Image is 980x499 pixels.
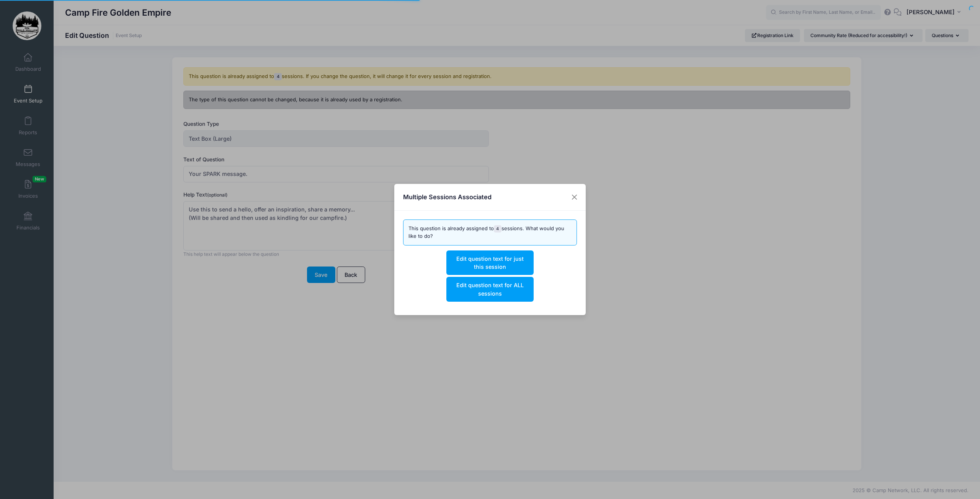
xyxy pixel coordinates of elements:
button: Edit question text for ALL sessions [446,277,533,301]
button: Close [568,190,581,204]
h4: Multiple Sessions Associated [403,192,492,202]
div: This question is already assigned to sessions. What would you like to do? [403,219,577,245]
button: Edit question text for just this session [446,250,533,275]
span: 4 [494,225,501,232]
